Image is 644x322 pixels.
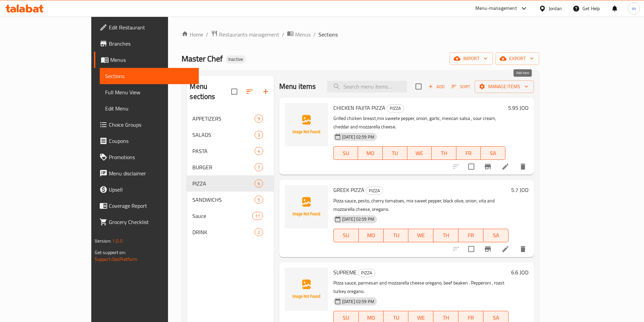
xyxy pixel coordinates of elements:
[192,196,254,204] span: SANDWICHS
[327,81,407,93] input: search
[109,40,193,48] span: Branches
[486,230,506,240] span: SA
[333,146,358,160] button: SU
[384,229,409,242] button: TU
[187,175,273,192] div: PIZZA6
[225,56,246,62] span: Inactive
[109,137,193,145] span: Coupons
[285,268,328,311] img: SUPREME
[385,148,405,158] span: TU
[464,159,478,174] span: Select to update
[282,30,284,39] li: /
[94,198,199,214] a: Coverage Report
[480,158,496,175] button: Branch-specific-item
[105,88,193,96] span: Full Menu View
[333,279,508,296] p: Pizza sauce, parmesan and mozzarella cheese oregano, beef beaken . Pepperoni , roast turkey oregano.
[366,187,383,195] span: PIZZA
[496,52,539,65] button: export
[436,230,456,240] span: TH
[427,83,446,91] span: Add
[109,202,193,210] span: Coverage Report
[187,159,273,175] div: BURGER7
[109,169,193,177] span: Menu disclaimer
[632,5,636,12] span: m
[434,148,454,158] span: TH
[94,181,199,198] a: Upsell
[285,185,328,228] img: GREEK PIZZA
[109,153,193,161] span: Promotions
[187,208,273,224] div: Sauce11
[366,187,383,195] div: PIZZA
[255,115,263,123] div: items
[255,179,263,188] div: items
[456,146,481,160] button: FR
[407,146,432,160] button: WE
[339,216,377,222] span: [DATE] 02:59 PM
[187,108,273,243] nav: Menu sections
[387,104,404,112] span: PIZZA
[452,83,470,91] span: Sort
[433,229,458,242] button: TH
[94,165,199,181] a: Menu disclaimer
[383,146,407,160] button: TU
[450,52,493,65] button: import
[387,104,404,113] div: PIZZA
[187,110,273,127] div: APPETIZERS9
[190,81,231,102] h2: Menu sections
[95,237,111,245] span: Version:
[94,133,199,149] a: Coupons
[105,104,193,113] span: Edit Menu
[255,163,263,171] div: items
[480,241,496,257] button: Branch-specific-item
[358,269,375,277] div: PIZZA
[187,127,273,143] div: SALADS3
[461,230,481,240] span: FR
[333,103,385,113] span: CHICKEN FAJITA PIZZA
[333,114,505,131] p: Grilled chicken breast,mix sweete pepper, onion, garlic, mexican salsa , sour cream, cheddar and ...
[94,19,199,35] a: Edit Restaurant
[192,115,254,123] span: APPETIZERS
[109,121,193,129] span: Choice Groups
[100,84,199,100] a: Full Menu View
[192,163,254,171] span: BURGER
[511,185,528,195] h6: 5.7 JOD
[241,83,258,100] span: Sort sections
[339,134,377,140] span: [DATE] 02:59 PM
[255,164,263,171] span: 7
[112,237,123,245] span: 1.0.0
[279,81,316,92] h2: Menu items
[411,79,426,94] span: Select section
[192,179,254,188] div: PIZZA
[94,52,199,68] a: Menus
[109,218,193,226] span: Grocery Checklist
[313,30,316,39] li: /
[408,229,433,242] button: WE
[410,148,429,158] span: WE
[255,180,263,187] span: 6
[285,103,328,146] img: CHICKEN FAJITA PIZZA
[255,196,263,204] div: items
[450,81,472,92] button: Sort
[295,30,311,39] span: Menus
[464,242,478,256] span: Select to update
[192,147,254,155] span: PASTA
[515,241,531,257] button: delete
[192,131,254,139] span: SALADS
[255,148,263,154] span: 4
[255,131,263,139] div: items
[447,81,475,92] span: Sort items
[94,214,199,230] a: Grocery Checklist
[336,148,356,158] span: SU
[358,146,383,160] button: MO
[358,269,375,277] span: PIZZA
[458,229,483,242] button: FR
[515,158,531,175] button: delete
[182,30,539,39] nav: breadcrumb
[192,228,254,236] span: DRINK
[480,82,528,91] span: Manage items
[549,5,562,12] div: Jordan
[100,100,199,117] a: Edit Menu
[95,255,138,264] a: Support.OpsPlatform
